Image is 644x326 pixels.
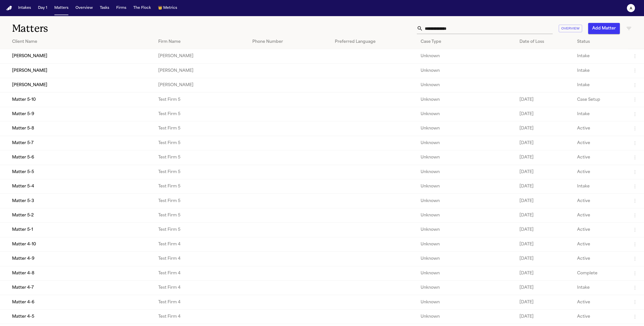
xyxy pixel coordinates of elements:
[417,194,515,208] td: Unknown
[417,107,515,121] td: Unknown
[573,165,628,179] td: Active
[154,179,249,193] td: Test Firm 5
[573,309,628,324] td: Active
[12,22,199,35] h1: Matters
[577,39,624,45] div: Status
[73,4,95,13] button: Overview
[515,107,573,121] td: [DATE]
[417,252,515,266] td: Unknown
[154,309,249,324] td: Test Firm 4
[36,4,49,13] button: Day 1
[252,39,327,45] div: Phone Number
[417,150,515,165] td: Unknown
[573,136,628,150] td: Active
[154,92,249,107] td: Test Firm 5
[515,281,573,295] td: [DATE]
[417,208,515,222] td: Unknown
[573,281,628,295] td: Intake
[417,78,515,92] td: Unknown
[515,121,573,136] td: [DATE]
[154,107,249,121] td: Test Firm 5
[573,252,628,266] td: Active
[573,223,628,237] td: Active
[515,150,573,165] td: [DATE]
[114,4,128,13] button: Firms
[417,121,515,136] td: Unknown
[6,6,12,11] img: Finch Logo
[573,78,628,92] td: Intake
[588,23,620,34] button: Add Matter
[417,266,515,280] td: Unknown
[573,208,628,222] td: Active
[515,252,573,266] td: [DATE]
[573,92,628,107] td: Case Setup
[154,281,249,295] td: Test Firm 4
[154,165,249,179] td: Test Firm 5
[515,223,573,237] td: [DATE]
[417,165,515,179] td: Unknown
[154,63,249,78] td: [PERSON_NAME]
[421,39,511,45] div: Case Type
[154,266,249,280] td: Test Firm 4
[417,309,515,324] td: Unknown
[515,92,573,107] td: [DATE]
[154,223,249,237] td: Test Firm 5
[6,6,12,11] a: Home
[573,49,628,63] td: Intake
[417,92,515,107] td: Unknown
[154,121,249,136] td: Test Firm 5
[417,281,515,295] td: Unknown
[154,150,249,165] td: Test Firm 5
[573,266,628,280] td: Complete
[559,25,582,32] button: Overview
[98,4,111,13] a: Tasks
[154,252,249,266] td: Test Firm 4
[515,208,573,222] td: [DATE]
[515,194,573,208] td: [DATE]
[154,295,249,309] td: Test Firm 4
[158,39,245,45] div: Firm Name
[519,39,569,45] div: Date of Loss
[573,179,628,193] td: Intake
[417,237,515,251] td: Unknown
[515,266,573,280] td: [DATE]
[154,194,249,208] td: Test Firm 5
[154,208,249,222] td: Test Firm 5
[154,49,249,63] td: [PERSON_NAME]
[52,4,70,13] button: Matters
[156,4,179,13] button: crownMetrics
[573,107,628,121] td: Intake
[417,136,515,150] td: Unknown
[154,78,249,92] td: [PERSON_NAME]
[573,237,628,251] td: Active
[154,237,249,251] td: Test Firm 4
[515,179,573,193] td: [DATE]
[515,165,573,179] td: [DATE]
[417,179,515,193] td: Unknown
[16,4,33,13] button: Intakes
[573,121,628,136] td: Active
[335,39,413,45] div: Preferred Language
[573,295,628,309] td: Active
[12,39,150,45] div: Client Name
[573,63,628,78] td: Intake
[154,136,249,150] td: Test Firm 5
[573,194,628,208] td: Active
[515,237,573,251] td: [DATE]
[417,49,515,63] td: Unknown
[515,295,573,309] td: [DATE]
[515,309,573,324] td: [DATE]
[131,4,153,13] button: The Flock
[573,150,628,165] td: Active
[417,223,515,237] td: Unknown
[417,63,515,78] td: Unknown
[417,295,515,309] td: Unknown
[515,136,573,150] td: [DATE]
